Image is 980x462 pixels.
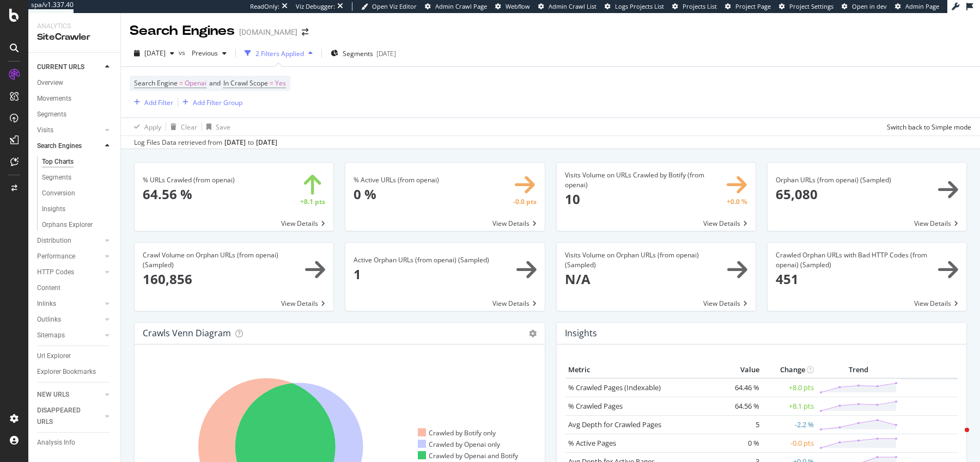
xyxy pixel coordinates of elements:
[223,78,268,88] span: In Crawl Scope
[37,366,113,378] a: Explorer Bookmarks
[143,326,231,341] h4: Crawls Venn Diagram
[672,2,717,11] a: Projects List
[42,219,93,231] div: Orphans Explorer
[568,420,661,429] a: Avg Depth for Crawled Pages
[239,27,297,38] div: [DOMAIN_NAME]
[187,45,231,62] button: Previous
[37,140,82,152] div: Search Engines
[37,330,102,341] a: Sitemaps
[37,125,53,136] div: Visits
[37,314,102,325] a: Outlinks
[302,28,308,36] div: arrow-right-arrow-left
[343,49,373,58] span: Segments
[37,267,102,278] a: HTTP Codes
[568,438,616,448] a: % Active Pages
[882,118,971,135] button: Switch back to Simple mode
[250,2,279,11] div: ReadOnly:
[42,188,75,199] div: Conversion
[37,350,113,362] a: Url Explorer
[565,362,719,378] th: Metric
[529,330,537,337] i: Options
[435,2,487,10] span: Admin Crawl Page
[37,366,96,378] div: Explorer Bookmarks
[37,77,63,89] div: Overview
[179,48,187,57] span: vs
[615,2,664,10] span: Logs Projects List
[240,45,317,62] button: 2 Filters Applied
[37,22,112,31] div: Analytics
[202,118,230,135] button: Save
[37,267,74,278] div: HTTP Codes
[762,378,817,397] td: +8.0 pts
[134,138,277,147] div: Log Files Data retrieved from to
[735,2,771,10] span: Project Page
[37,61,102,73] a: CURRENT URLS
[361,2,417,11] a: Open Viz Editor
[209,78,221,88] span: and
[37,405,92,428] div: DISAPPEARED URLS
[42,172,71,183] div: Segments
[37,235,71,247] div: Distribution
[270,78,273,88] span: =
[37,298,102,310] a: Inlinks
[568,401,623,411] a: % Crawled Pages
[376,49,396,58] div: [DATE]
[842,2,887,11] a: Open in dev
[495,2,530,11] a: Webflow
[905,2,939,10] span: Admin Page
[37,77,113,89] a: Overview
[538,2,596,11] a: Admin Crawl List
[37,235,102,247] a: Distribution
[37,109,113,120] a: Segments
[37,109,66,120] div: Segments
[605,2,664,11] a: Logs Projects List
[719,378,762,397] td: 64.46 %
[193,98,242,107] div: Add Filter Group
[42,156,113,168] a: Top Charts
[42,204,113,215] a: Insights
[887,122,971,132] div: Switch back to Simple mode
[37,350,71,362] div: Url Explorer
[216,122,230,132] div: Save
[130,118,161,135] button: Apply
[37,251,102,262] a: Performance
[549,2,596,10] span: Admin Crawl List
[37,330,65,341] div: Sitemaps
[144,48,166,58] span: 2025 Sep. 8th
[852,2,887,10] span: Open in dev
[37,93,113,104] a: Movements
[565,326,597,341] h4: Insights
[256,138,277,147] div: [DATE]
[895,2,939,11] a: Admin Page
[37,93,71,104] div: Movements
[943,425,969,451] iframe: Intercom live chat
[372,2,417,10] span: Open Viz Editor
[789,2,833,10] span: Project Settings
[42,188,113,199] a: Conversion
[42,172,113,183] a: Segments
[37,389,102,401] a: NEW URLS
[762,362,817,378] th: Change
[719,397,762,415] td: 64.56 %
[224,138,246,147] div: [DATE]
[37,61,84,73] div: CURRENT URLS
[37,282,60,294] div: Content
[275,76,286,91] span: Yes
[425,2,487,11] a: Admin Crawl Page
[37,437,75,448] div: Analysis Info
[506,2,530,10] span: Webflow
[418,451,518,460] div: Crawled by Openai and Botify
[683,2,717,10] span: Projects List
[296,2,335,11] div: Viz Debugger:
[37,31,112,44] div: SiteCrawler
[130,45,179,62] button: [DATE]
[144,122,161,132] div: Apply
[326,45,400,62] button: Segments[DATE]
[418,440,500,449] div: Crawled by Openai only
[42,219,113,231] a: Orphans Explorer
[181,122,197,132] div: Clear
[187,48,218,58] span: Previous
[185,76,206,91] span: Openai
[37,314,61,325] div: Outlinks
[568,383,661,392] a: % Crawled Pages (Indexable)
